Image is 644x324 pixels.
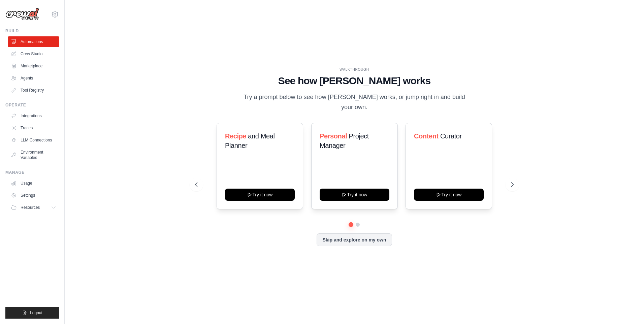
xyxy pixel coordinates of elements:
span: Curator [440,132,462,140]
a: Settings [8,190,59,201]
a: Automations [8,36,59,47]
p: Try a prompt below to see how [PERSON_NAME] works, or jump right in and build your own. [241,92,468,112]
a: Environment Variables [8,147,59,163]
span: Content [414,132,439,140]
img: Logo [5,8,39,21]
a: LLM Connections [8,135,59,145]
span: Logout [30,310,42,316]
div: Operate [5,102,59,108]
span: Resources [21,205,40,210]
a: Usage [8,178,59,189]
div: Manage [5,170,59,175]
a: Agents [8,73,59,84]
span: and Meal Planner [225,132,275,149]
a: Integrations [8,110,59,121]
div: Build [5,28,59,34]
span: Recipe [225,132,246,140]
a: Marketplace [8,61,59,71]
h1: See how [PERSON_NAME] works [195,75,514,87]
button: Try it now [414,189,484,201]
a: Tool Registry [8,85,59,96]
button: Try it now [225,189,295,201]
a: Traces [8,123,59,133]
span: Project Manager [320,132,369,149]
span: Personal [320,132,347,140]
div: WALKTHROUGH [195,67,514,72]
button: Try it now [320,189,389,201]
button: Logout [5,307,59,319]
button: Skip and explore on my own [317,233,392,246]
a: Crew Studio [8,48,59,59]
button: Resources [8,202,59,213]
